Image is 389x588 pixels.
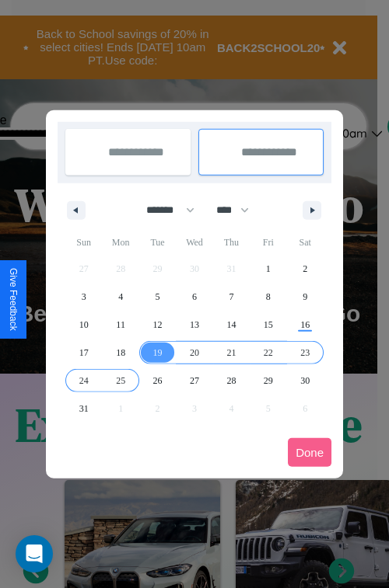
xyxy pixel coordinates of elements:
span: 3 [82,283,86,311]
span: 14 [226,311,236,339]
span: 6 [192,283,197,311]
button: 9 [287,283,324,311]
span: 11 [116,311,125,339]
span: 8 [266,283,271,311]
button: 12 [139,311,176,339]
span: 26 [153,367,163,395]
button: 5 [139,283,176,311]
span: 17 [79,339,89,367]
span: 1 [266,255,271,283]
span: 18 [116,339,125,367]
button: Done [288,438,331,467]
span: 12 [153,311,163,339]
button: 11 [102,311,138,339]
button: 13 [176,311,212,339]
span: 10 [79,311,89,339]
div: Open Intercom Messenger [16,535,53,572]
span: 28 [226,367,236,395]
span: 31 [79,395,89,423]
span: Mon [102,230,138,255]
button: 27 [176,367,212,395]
span: Wed [176,230,212,255]
span: 2 [303,255,307,283]
button: 31 [65,395,102,423]
span: 15 [264,311,273,339]
button: 7 [213,283,250,311]
button: 28 [213,367,250,395]
span: 16 [300,311,310,339]
button: 6 [176,283,212,311]
span: Sun [65,230,102,255]
button: 26 [139,367,176,395]
button: 16 [287,311,324,339]
div: Give Feedback [8,268,19,331]
button: 29 [250,367,286,395]
span: 25 [116,367,125,395]
span: 30 [300,367,310,395]
span: 29 [264,367,273,395]
button: 10 [65,311,102,339]
button: 14 [213,311,250,339]
span: 4 [118,283,123,311]
button: 1 [250,255,286,283]
span: 23 [300,339,310,367]
button: 18 [102,339,138,367]
button: 4 [102,283,138,311]
span: 5 [156,283,160,311]
button: 8 [250,283,286,311]
button: 25 [102,367,138,395]
button: 3 [65,283,102,311]
span: 24 [79,367,89,395]
span: 21 [226,339,236,367]
span: 20 [190,339,199,367]
span: Tue [139,230,176,255]
button: 17 [65,339,102,367]
button: 22 [250,339,286,367]
button: 24 [65,367,102,395]
span: 7 [229,283,233,311]
span: 13 [190,311,199,339]
button: 20 [176,339,212,367]
span: Thu [213,230,250,255]
button: 30 [287,367,324,395]
button: 15 [250,311,286,339]
span: Fri [250,230,286,255]
button: 2 [287,255,324,283]
span: 9 [303,283,307,311]
span: 19 [153,339,163,367]
span: 22 [264,339,273,367]
button: 23 [287,339,324,367]
span: Sat [287,230,324,255]
span: 27 [190,367,199,395]
button: 19 [139,339,176,367]
button: 21 [213,339,250,367]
